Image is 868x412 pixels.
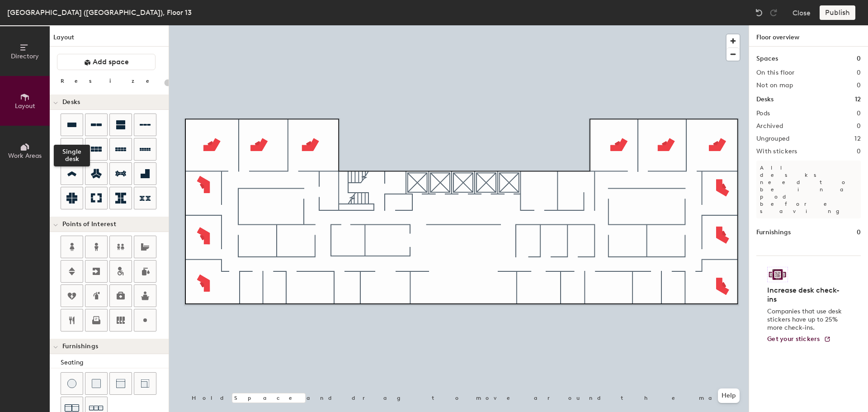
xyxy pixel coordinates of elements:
h2: 0 [857,110,861,117]
button: Help [718,388,740,403]
span: Work Areas [8,152,42,160]
h2: Not on map [756,82,793,89]
h2: 12 [854,135,861,142]
h1: Floor overview [749,25,868,47]
img: Sticker logo [767,267,788,282]
h2: Archived [756,123,783,130]
span: Get your stickers [767,335,820,343]
img: Cushion [92,379,101,388]
img: Redo [769,8,778,17]
button: Couch (corner) [134,372,156,395]
h2: 0 [857,123,861,130]
h2: With stickers [756,148,797,155]
a: Get your stickers [767,336,831,343]
button: Stool [61,372,83,395]
h1: Furnishings [756,227,791,237]
p: All desks need to be in a pod before saving [756,161,861,218]
button: Add space [57,54,156,70]
img: Couch (middle) [116,379,125,388]
h2: Pods [756,110,770,117]
p: Companies that use desk stickers have up to 25% more check-ins. [767,308,844,332]
button: Close [793,5,811,20]
h2: 0 [857,82,861,89]
h2: 0 [857,148,861,155]
button: Single desk [61,114,83,136]
span: Furnishings [62,343,98,350]
span: Layout [15,102,35,110]
img: Stool [67,379,76,388]
h2: On this floor [756,69,795,76]
h1: Layout [50,33,169,47]
h2: 0 [857,69,861,76]
button: Cushion [85,372,108,395]
h1: 0 [857,54,861,64]
span: Add space [93,57,129,66]
div: [GEOGRAPHIC_DATA] ([GEOGRAPHIC_DATA]), Floor 13 [7,7,192,18]
span: Directory [11,52,39,60]
h1: Spaces [756,54,778,64]
img: Couch (corner) [141,379,150,388]
h1: Desks [756,95,774,104]
h1: 12 [855,95,861,104]
span: Desks [62,99,80,106]
span: Points of Interest [62,221,116,228]
div: Seating [61,358,169,368]
h1: 0 [857,227,861,237]
button: Couch (middle) [109,372,132,395]
div: Resize [61,77,160,85]
img: Undo [755,8,764,17]
h2: Ungrouped [756,135,790,142]
h4: Increase desk check-ins [767,286,844,304]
